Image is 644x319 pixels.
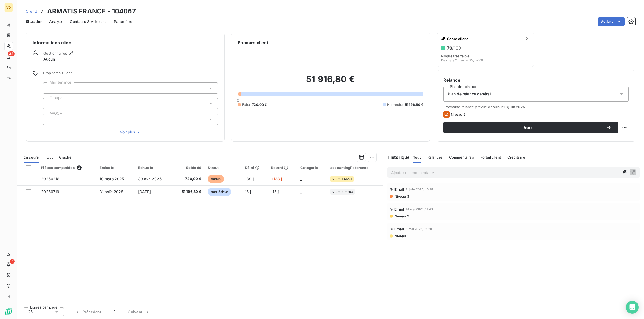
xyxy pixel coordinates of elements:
span: 51 196,80 € [405,102,423,107]
span: 31 août 2025 [100,189,123,194]
span: Plan de relance général [448,91,491,97]
span: SF2507-61784 [332,190,353,193]
span: Creditsafe [507,155,525,159]
span: 20250218 [41,177,60,181]
span: 51 196,80 € [175,189,202,194]
span: Email [394,207,404,211]
span: Niveau 2 [394,214,409,218]
span: Échu [242,102,250,107]
div: accountingReference [330,166,380,170]
span: 20250719 [41,189,59,194]
a: Clients [26,9,38,14]
span: 18 juin 2025 [504,105,525,109]
span: 2 [77,165,82,170]
span: 30 avr. 2025 [138,177,162,181]
img: Logo LeanPay [4,307,13,316]
span: Niveau 5 [451,112,466,117]
button: Suivant [122,306,157,317]
button: Voir plus [43,129,218,135]
span: 0 [237,98,239,102]
button: Précédent [68,306,108,317]
span: [DATE] [138,189,151,194]
span: Aucun [43,57,55,62]
span: 11 juin 2025, 10:39 [406,188,433,191]
span: En cours [24,155,39,159]
h2: 51 916,80 € [238,74,423,90]
div: Émise le [100,166,132,170]
span: Gestionnaires [43,51,67,55]
span: _ [300,189,302,194]
span: 1 [114,309,115,314]
span: Clients [26,9,38,13]
span: non-échue [208,188,231,196]
span: Voir plus [120,129,141,135]
div: Pièces comptables [41,165,93,170]
span: Tout [413,155,421,159]
span: Analyse [49,19,63,24]
span: 720,00 € [252,102,267,107]
h6: Encours client [238,39,268,46]
h6: Informations client [32,39,218,46]
div: Délai [245,166,265,170]
span: 720,00 € [175,176,202,182]
span: Niveau 1 [394,234,408,238]
h3: ARMATIS FRANCE - 104067 [47,6,136,16]
span: 33 [8,51,15,56]
span: Non-échu [387,102,403,107]
input: Ajouter une valeur [48,101,52,106]
span: SF2501-61261 [332,177,352,181]
span: Graphe [59,155,72,159]
span: /100 [452,45,461,51]
span: 5 mai 2025, 12:20 [406,227,432,231]
div: Retard [271,166,294,170]
span: Situation [26,19,43,24]
span: Niveau 3 [394,194,409,198]
input: Ajouter une valeur [48,86,52,91]
span: 14 mai 2025, 11:43 [406,208,433,211]
div: Statut [208,166,239,170]
span: 10 mars 2025 [100,177,124,181]
span: _ [300,177,302,181]
div: Solde dû [175,166,202,170]
span: Email [394,227,404,231]
h6: 79 [447,45,461,51]
span: Paramètres [114,19,134,24]
span: Prochaine relance prévue depuis le [443,105,629,109]
h6: Historique [383,154,410,160]
span: Voir [450,125,606,130]
span: Contacts & Adresses [70,19,107,24]
span: Propriétés Client [43,71,218,78]
h6: Relance [443,77,629,83]
div: Open Intercom Messenger [626,301,639,314]
span: Score client [447,37,523,41]
span: Portail client [480,155,501,159]
div: Échue le [138,166,169,170]
span: Commentaires [449,155,474,159]
span: 189 j [245,177,254,181]
div: Catégorie [300,166,324,170]
button: 1 [108,306,122,317]
span: -15 j [271,189,279,194]
span: 25 [28,309,33,314]
span: Risque très faible [441,54,470,58]
button: Actions [598,17,625,26]
span: Email [394,187,404,192]
span: Depuis le 2 mars 2025, 09:00 [441,59,483,62]
input: Ajouter une valeur [48,117,52,122]
button: Score client79/100Risque très faibleDepuis le 2 mars 2025, 09:00 [437,33,535,67]
span: échue [208,175,224,183]
span: +138 j [271,177,282,181]
span: Tout [45,155,53,159]
div: VO [4,3,13,12]
span: 15 j [245,189,251,194]
span: Relances [427,155,443,159]
button: Voir [443,122,618,133]
span: 5 [10,259,15,264]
